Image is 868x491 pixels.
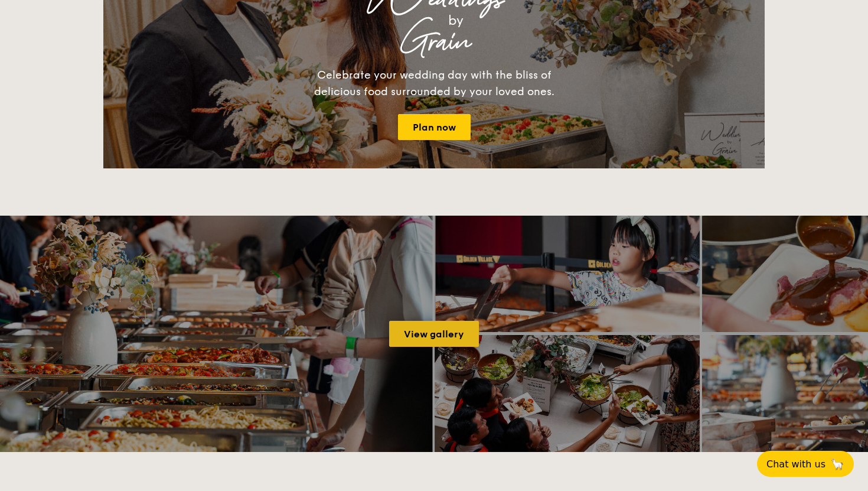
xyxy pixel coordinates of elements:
div: Grain [207,31,661,53]
div: by [251,10,661,31]
button: Chat with us🦙 [757,451,854,477]
span: 🦙 [830,457,844,471]
span: Chat with us [766,459,825,470]
div: Celebrate your wedding day with the bliss of delicious food surrounded by your loved ones. [301,67,567,100]
a: View gallery [389,321,479,347]
a: Plan now [398,114,471,140]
